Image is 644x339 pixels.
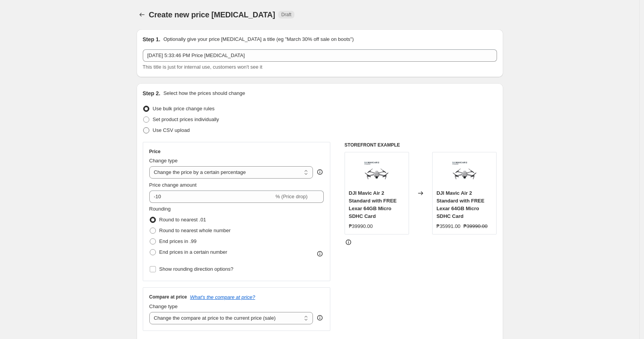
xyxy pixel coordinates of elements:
h3: Price [149,148,161,155]
input: -15 [149,191,274,203]
div: ₱39990.00 [349,223,373,230]
span: Change type [149,304,178,309]
span: Set product prices individually [153,116,219,122]
button: Price change jobs [137,9,147,20]
h6: STOREFRONT EXAMPLE [345,142,497,148]
span: Use bulk price change rules [153,106,215,111]
span: Create new price [MEDICAL_DATA] [149,10,276,19]
span: End prices in a certain number [159,249,227,255]
span: DJI Mavic Air 2 Standard with FREE Lexar 64GB Micro SDHC Card [349,190,397,219]
h2: Step 2. [143,89,161,97]
span: This title is just for internal use, customers won't see it [143,64,262,70]
div: help [316,314,324,322]
span: % (Price drop) [276,194,308,199]
div: help [316,168,324,176]
span: Change type [149,158,178,164]
h2: Step 1. [143,35,161,43]
h3: Compare at price [149,294,187,300]
span: Rounding [149,206,171,212]
span: Price change amount [149,182,197,188]
p: Select how the prices should change [163,89,245,97]
span: Round to nearest whole number [159,228,231,233]
strike: ₱39990.00 [463,223,487,230]
span: Show rounding direction options? [159,266,233,272]
span: Draft [281,12,291,18]
span: End prices in .99 [159,238,197,244]
span: Round to nearest .01 [159,217,206,223]
span: Use CSV upload [153,127,190,133]
img: whitealtiCopy_4BFE32E_80x.png [361,156,392,187]
p: Optionally give your price [MEDICAL_DATA] a title (eg "March 30% off sale on boots") [163,35,353,43]
div: ₱35991.00 [436,223,460,230]
img: whitealtiCopy_4BFE32E_80x.png [449,156,480,187]
input: 30% off holiday sale [143,49,497,62]
span: DJI Mavic Air 2 Standard with FREE Lexar 64GB Micro SDHC Card [436,190,484,219]
button: What's the compare at price? [190,294,255,300]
